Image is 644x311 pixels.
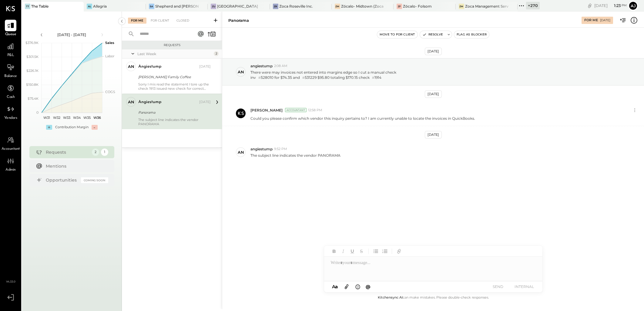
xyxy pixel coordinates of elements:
[128,18,146,24] div: For Me
[339,247,347,255] button: Italic
[274,64,287,69] span: 2:08 AM
[211,4,216,9] div: ZU
[149,4,154,9] div: Sa
[273,4,278,9] div: ZR
[81,177,108,183] div: Coming Soon
[25,4,30,9] div: TT
[46,32,98,37] div: [DATE] - [DATE]
[138,109,209,115] div: Panorama
[138,82,211,91] div: Sorry I mis read the statement I tore up the check 1913 issued new check for correct amount of $1...
[46,125,52,130] div: +
[372,75,374,80] span: #
[330,247,338,255] button: Bold
[403,4,432,9] div: Zócalo- Folsom
[148,18,172,24] div: For Client
[0,41,21,58] a: P&L
[308,108,322,113] span: 12:58 PM
[0,82,21,100] a: Cash
[250,70,396,80] p: There were may invoices not entered into margins edge so I cut a manual check
[250,63,273,69] span: angiestump
[101,149,108,156] div: 1
[335,284,338,289] span: a
[279,4,313,9] div: Zoca Roseville Inc.
[238,149,244,155] div: an
[250,108,283,113] span: [PERSON_NAME]
[53,115,60,120] text: W32
[25,41,39,45] text: $376.9K
[7,95,15,100] span: Cash
[420,31,445,38] button: Resolve
[63,115,70,120] text: W33
[128,99,134,105] div: an
[250,146,273,152] span: angiestump
[43,115,50,120] text: W31
[0,134,21,152] a: Accountant
[587,2,593,9] div: copy link
[26,55,39,59] text: $301.5K
[425,48,442,55] div: [DATE]
[258,75,261,80] span: #
[92,125,98,130] div: -
[2,146,20,152] span: Accountant
[228,18,249,23] div: Panorama
[105,90,115,94] text: COGS
[26,82,39,87] text: $150.8K
[173,18,192,24] div: Closed
[138,118,211,126] div: The subject line indicates the vendor PANORAMA
[28,96,39,101] text: $75.4K
[138,99,161,105] div: angiestump
[486,283,510,291] button: SEND
[128,64,134,69] div: an
[138,74,209,80] div: [PERSON_NAME] Family Coffee
[36,110,39,115] text: 0
[0,62,21,79] a: Balance
[0,20,21,37] a: Queue
[55,125,89,130] div: Contribution Margin
[217,4,258,9] div: [GEOGRAPHIC_DATA]
[397,4,402,9] div: ZF
[4,74,17,79] span: Balance
[584,18,598,23] div: For Me
[274,147,287,152] span: 9:52 PM
[46,149,89,155] div: Requests
[395,247,403,255] button: Add URL
[459,4,464,9] div: ZM
[0,103,21,121] a: Vendors
[465,4,508,9] div: Zoca Management Services Inc
[425,90,442,98] div: [DATE]
[4,115,17,121] span: Vendors
[526,2,540,9] div: + 270
[105,54,114,58] text: Labor
[357,247,365,255] button: Strikethrough
[512,283,536,291] button: INTERNAL
[137,51,212,56] div: Last Week
[377,31,418,38] button: Move to for client
[594,3,627,8] div: [DATE]
[250,153,340,158] p: The subject line indicates the vendor PANORAMA
[125,43,219,47] div: Requests
[199,100,211,105] div: [DATE]
[425,131,442,139] div: [DATE]
[454,31,489,38] button: Flag as Blocker
[238,69,244,75] div: an
[372,247,380,255] button: Unordered List
[46,163,105,169] div: Mentions
[5,167,16,173] span: Admin
[366,284,371,289] span: @
[105,41,114,45] text: Sales
[138,64,161,70] div: angiestump
[348,247,356,255] button: Underline
[93,115,101,120] text: W36
[26,69,39,73] text: $226.1K
[46,177,78,183] div: Opportunities
[214,51,219,56] div: 2
[87,4,92,9] div: Al
[381,247,389,255] button: Ordered List
[302,75,305,80] span: #
[341,4,384,9] div: Zócalo- Midtown (Zoca Inc.)
[5,32,16,37] span: Queue
[199,64,211,69] div: [DATE]
[600,18,610,22] div: [DATE]
[285,108,307,112] div: Accountant
[7,53,14,58] span: P&L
